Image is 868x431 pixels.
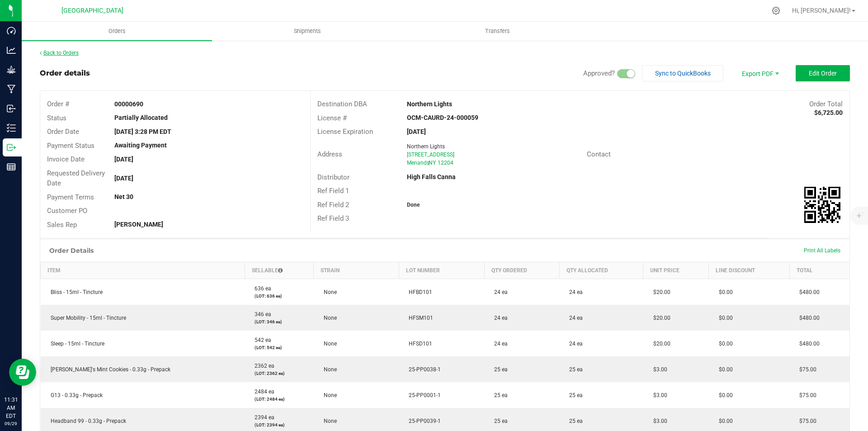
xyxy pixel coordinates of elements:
[714,366,733,373] span: $0.00
[7,104,16,113] inline-svg: Inbound
[795,341,820,347] span: $480.00
[7,85,16,94] inline-svg: Manufacturing
[795,366,816,373] span: $75.00
[22,22,212,41] a: Orders
[47,169,105,188] span: Requested Delivery Date
[814,109,843,116] strong: $6,725.00
[47,114,66,122] span: Status
[317,150,342,158] span: Address
[61,7,123,14] span: [GEOGRAPHIC_DATA]
[7,65,16,74] inline-svg: Grow
[642,65,723,81] button: Sync to QuickBooks
[714,315,733,321] span: $0.00
[490,418,508,424] span: 25 ea
[714,341,733,347] span: $0.00
[4,396,18,420] p: 11:31 AM EDT
[319,366,337,373] span: None
[250,363,274,369] span: 2362 ea
[429,160,436,166] span: NY
[319,341,337,347] span: None
[40,50,79,56] a: Back to Orders
[47,142,94,150] span: Payment Status
[46,392,103,398] span: G13 - 0.33g - Prepack
[114,128,171,135] strong: [DATE] 3:28 PM EDT
[428,160,429,166] span: ,
[407,100,452,108] strong: Northern Lights
[317,128,373,136] span: License Expiration
[250,422,308,428] p: (LOT: 2394 ea)
[473,27,522,35] span: Transfers
[9,359,36,386] iframe: Resource center
[114,156,133,163] strong: [DATE]
[317,173,349,181] span: Distributor
[114,100,143,108] strong: 00000690
[795,289,820,295] span: $480.00
[565,289,583,295] span: 24 ea
[565,315,583,321] span: 24 ea
[643,262,709,279] th: Unit Price
[809,70,837,77] span: Edit Order
[7,143,16,152] inline-svg: Outbound
[732,65,787,81] span: Export PDF
[282,27,333,35] span: Shipments
[40,68,90,79] div: Order details
[47,193,94,201] span: Payment Terms
[46,366,170,373] span: [PERSON_NAME]'s Mint Cookies - 0.33g - Prepack
[250,337,271,343] span: 542 ea
[250,414,274,421] span: 2394 ea
[770,6,782,15] div: Manage settings
[7,26,16,35] inline-svg: Dashboard
[565,366,583,373] span: 25 ea
[96,27,138,35] span: Orders
[47,128,79,136] span: Order Date
[438,160,453,166] span: 12204
[714,289,733,295] span: $0.00
[319,392,337,398] span: None
[7,162,16,171] inline-svg: Reports
[789,262,849,279] th: Total
[649,341,670,347] span: $20.00
[490,341,508,347] span: 24 ea
[565,341,583,347] span: 24 ea
[404,341,432,347] span: HFSD101
[490,392,508,398] span: 25 ea
[4,420,18,427] p: 09/29
[404,392,441,398] span: 25-PP0001-1
[407,202,420,208] strong: Done
[46,341,104,347] span: Sleep - 15ml - Tincture
[407,160,429,166] span: Menands
[47,100,69,108] span: Order #
[484,262,559,279] th: Qty Ordered
[250,311,271,317] span: 346 ea
[490,289,508,295] span: 24 ea
[402,22,593,41] a: Transfers
[404,366,441,373] span: 25-PP0038-1
[47,221,77,229] span: Sales Rep
[714,418,733,424] span: $0.00
[250,370,308,377] p: (LOT: 2362 ea)
[250,318,308,325] p: (LOT: 346 ea)
[709,262,789,279] th: Line Discount
[47,155,85,163] span: Invoice Date
[317,214,349,223] span: Ref Field 3
[583,69,615,77] span: Approved?
[114,175,133,182] strong: [DATE]
[404,315,433,321] span: HFSM101
[114,193,133,200] strong: Net 30
[317,187,349,195] span: Ref Field 1
[796,65,850,81] button: Edit Order
[46,418,126,424] span: Headband 99 - 0.33g - Prepack
[319,289,337,295] span: None
[795,315,820,321] span: $480.00
[407,128,426,135] strong: [DATE]
[565,392,583,398] span: 25 ea
[250,388,274,395] span: 2484 ea
[114,114,168,121] strong: Partially Allocated
[649,418,667,424] span: $3.00
[399,262,484,279] th: Lot Number
[714,392,733,398] span: $0.00
[407,114,478,121] strong: OCM-CAURD-24-000059
[407,173,456,180] strong: High Falls Canna
[245,262,314,279] th: Sellable
[47,207,87,215] span: Customer PO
